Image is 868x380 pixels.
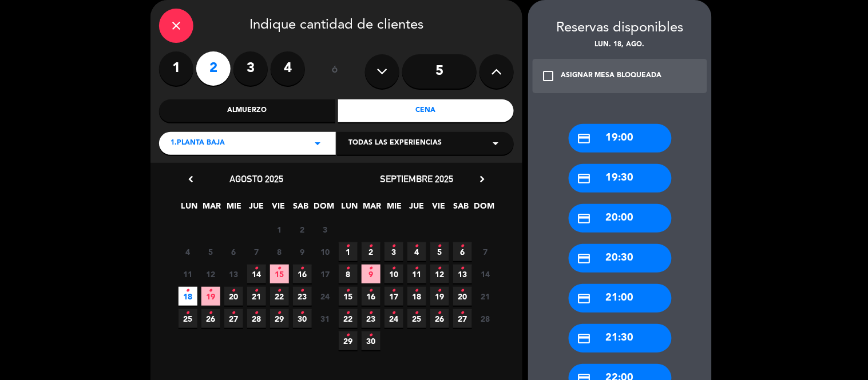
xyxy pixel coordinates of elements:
span: 25 [179,309,197,328]
label: 1 [159,51,193,86]
i: credit_card [577,211,592,226]
i: • [232,282,236,300]
i: credit_card [577,131,592,146]
span: LUN [340,199,359,218]
i: • [255,259,259,278]
span: 28 [247,309,266,328]
i: credit_card [577,331,592,346]
span: 1.PLANTA BAJA [171,138,225,149]
span: LUN [180,199,199,218]
span: 27 [224,309,243,328]
span: 1 [339,242,358,261]
i: • [300,259,304,278]
i: • [346,326,350,345]
span: 13 [224,265,243,283]
i: • [186,282,190,300]
span: 24 [316,287,335,306]
span: Todas las experiencias [348,138,442,149]
i: • [438,259,442,278]
span: 16 [293,265,312,283]
span: 8 [339,265,358,283]
span: 27 [453,309,472,328]
i: • [232,304,236,322]
div: ó [316,51,354,91]
i: • [392,259,396,278]
i: • [346,259,350,278]
span: 11 [179,265,197,283]
label: 4 [271,51,305,86]
div: Cena [338,99,514,122]
i: • [461,304,465,322]
span: 26 [201,309,220,328]
span: 2 [362,242,381,261]
span: 4 [407,242,426,261]
span: 9 [293,242,312,261]
span: 16 [362,287,381,306]
i: credit_card [577,291,592,306]
span: 21 [476,287,495,306]
span: 23 [293,287,312,306]
span: 12 [201,265,220,283]
i: • [461,237,465,255]
i: • [392,282,396,300]
span: 18 [179,287,197,306]
span: SAB [452,199,471,218]
i: • [255,282,259,300]
span: 5 [201,242,220,261]
span: 22 [339,309,358,328]
i: • [369,282,373,300]
span: 23 [362,309,381,328]
span: 7 [247,242,266,261]
i: • [415,259,419,278]
div: lun. 18, ago. [528,39,712,51]
span: MAR [203,199,221,218]
i: • [255,304,259,322]
i: • [278,259,282,278]
i: • [209,304,213,322]
span: VIE [430,199,449,218]
span: 3 [385,242,403,261]
i: check_box_outline_blank [541,69,555,83]
i: • [438,282,442,300]
i: • [278,304,282,322]
span: 20 [453,287,472,306]
i: • [300,282,304,300]
span: 8 [270,242,289,261]
span: 21 [247,287,266,306]
span: 17 [385,287,403,306]
i: chevron_right [476,173,488,185]
span: 19 [201,287,220,306]
span: 6 [224,242,243,261]
span: 10 [385,265,403,283]
i: • [415,282,419,300]
i: arrow_drop_down [311,137,324,150]
i: • [346,237,350,255]
i: • [392,237,396,255]
div: 21:30 [569,324,672,353]
span: 13 [453,265,472,283]
span: 17 [316,265,335,283]
i: • [438,237,442,255]
span: MAR [363,199,382,218]
i: • [415,304,419,322]
span: JUE [407,199,426,218]
label: 2 [196,51,231,86]
i: • [461,282,465,300]
div: 19:30 [569,164,672,193]
span: 7 [476,242,495,261]
span: 1 [270,220,289,239]
span: 29 [339,331,358,350]
i: • [461,259,465,278]
div: Almuerzo [159,99,335,122]
i: • [346,282,350,300]
span: 31 [316,309,335,328]
i: • [392,304,396,322]
i: • [278,282,282,300]
span: septiembre 2025 [380,173,453,185]
span: 19 [430,287,449,306]
span: 24 [385,309,403,328]
label: 3 [233,51,268,86]
span: 10 [316,242,335,261]
span: SAB [292,199,311,218]
span: DOM [314,199,333,218]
